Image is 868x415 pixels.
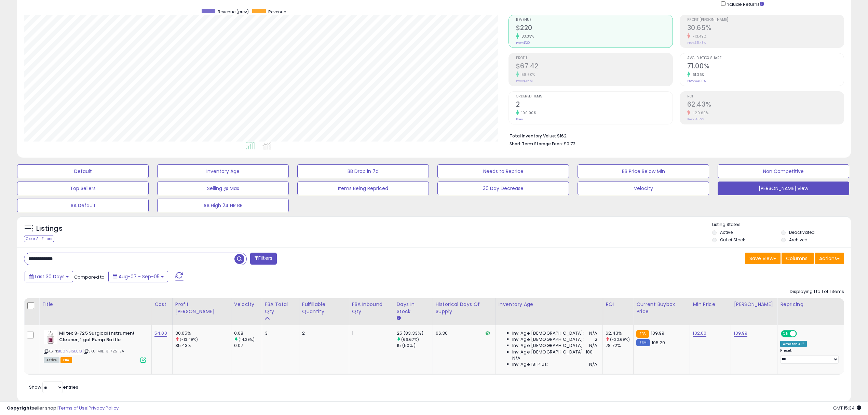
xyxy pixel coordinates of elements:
div: Profit [PERSON_NAME] [175,301,228,315]
span: 2025-10-7 15:34 GMT [833,405,861,411]
button: Save View [745,253,781,264]
small: Prev: $42.51 [516,79,533,83]
div: Repricing [780,301,841,308]
button: Selling @ Max [157,182,289,195]
small: (66.67%) [401,337,419,342]
div: Velocity [234,301,259,308]
span: 2 [595,336,597,343]
strong: Copyright [7,405,32,411]
a: 54.00 [154,330,167,337]
div: seller snap | | [7,405,119,412]
h2: 71.00% [687,62,844,71]
b: Short Term Storage Fees: [510,141,563,147]
h5: Listings [36,224,63,233]
div: Preset: [780,348,839,364]
div: 0.07 [234,343,262,349]
span: N/A [589,330,597,336]
span: ON [782,331,790,337]
button: AA High 24 HR BB [157,199,289,212]
div: Displaying 1 to 1 of 1 items [790,289,844,295]
span: Columns [786,255,808,262]
div: FBA inbound Qty [352,301,391,315]
small: (14.29%) [239,337,255,342]
span: Ordered Items [516,95,673,98]
div: 3 [265,330,294,336]
span: Compared to: [74,274,106,280]
span: N/A [589,343,597,349]
small: Prev: $120 [516,41,530,45]
div: 0.08 [234,330,262,336]
span: Revenue [516,18,673,22]
h2: 62.43% [687,101,844,110]
button: Velocity [578,182,709,195]
span: Avg. Buybox Share [687,56,844,60]
span: Profit [516,56,673,60]
h2: $67.42 [516,62,673,71]
label: Active [720,229,733,235]
h2: 30.65% [687,24,844,33]
button: [PERSON_NAME] view [718,182,849,195]
label: Out of Stock [720,237,745,243]
small: FBA [636,330,649,338]
button: BB Price Below Min [578,164,709,178]
button: Inventory Age [157,164,289,178]
span: Show: entries [29,384,78,390]
span: 109.99 [651,330,665,336]
span: Profit [PERSON_NAME] [687,18,844,22]
small: -20.69% [690,110,709,116]
span: Inv. Age [DEMOGRAPHIC_DATA]: [512,343,584,349]
button: Top Sellers [17,182,149,195]
div: 62.43% [606,330,633,336]
div: Min Price [693,301,728,308]
span: $0.73 [564,140,575,147]
div: [PERSON_NAME] [734,301,774,308]
button: Items Being Repriced [297,182,429,195]
div: Current Buybox Price [636,301,687,315]
small: (-20.69%) [610,337,630,342]
div: ROI [606,301,630,308]
div: 30.65% [175,330,231,336]
div: Amazon AI * [780,341,807,347]
span: Aug-07 - Sep-05 [119,273,160,280]
button: 30 Day Decrease [437,182,569,195]
p: Listing States: [712,222,851,228]
small: Days In Stock. [397,315,401,321]
small: -13.49% [690,34,707,39]
small: 58.60% [519,72,535,77]
span: 105.29 [652,339,665,346]
button: Needs to Reprice [437,164,569,178]
a: B00NSISDJQ [58,348,82,354]
a: Terms of Use [58,405,87,411]
a: 109.99 [734,330,747,337]
img: 31iusTWTAxL._SL40_.jpg [44,330,57,344]
small: Prev: 35.43% [687,41,706,45]
div: ASIN: [44,330,146,362]
button: Filters [250,253,277,265]
small: (-13.49%) [180,337,198,342]
small: 83.33% [519,34,534,39]
div: FBA Total Qty [265,301,296,315]
div: Days In Stock [397,301,430,315]
div: 15 (50%) [397,343,433,349]
h2: 2 [516,101,673,110]
span: Revenue [268,9,286,15]
button: AA Default [17,199,149,212]
div: 78.72% [606,343,633,349]
button: Last 30 Days [25,271,73,282]
div: 35.43% [175,343,231,349]
button: Non Competitive [718,164,849,178]
span: Inv. Age [DEMOGRAPHIC_DATA]-180: [512,349,594,355]
span: N/A [512,355,520,361]
span: Inv. Age [DEMOGRAPHIC_DATA]: [512,330,584,336]
small: FBM [636,339,650,346]
button: Actions [815,253,844,264]
button: Columns [782,253,814,264]
small: Prev: 44.00% [687,79,706,83]
div: Fulfillable Quantity [302,301,346,315]
span: Inv. Age 181 Plus: [512,361,548,367]
span: FBA [60,357,72,363]
span: Last 30 Days [35,273,65,280]
div: 2 [302,330,344,336]
small: Prev: 1 [516,117,525,121]
small: Prev: 78.72% [687,117,704,121]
